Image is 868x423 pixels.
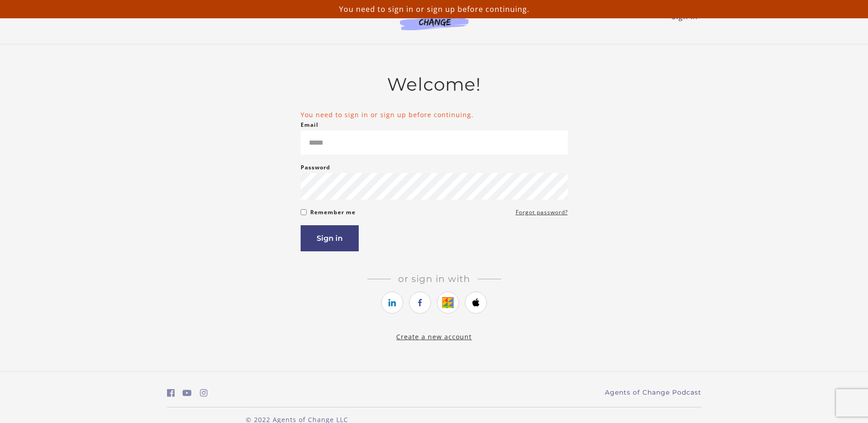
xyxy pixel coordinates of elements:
[200,389,208,397] i: https://www.instagram.com/agentsofchangeprep/ (Open in a new window)
[390,9,478,30] img: Agents of Change Logo
[391,273,478,284] span: Or sign in with
[167,389,175,397] i: https://www.facebook.com/groups/aswbtestprep (Open in a new window)
[381,292,403,314] a: https://courses.thinkific.com/users/auth/linkedin?ss%5Breferral%5D=&ss%5Buser_return_to%5D=%2Fcou...
[301,119,318,130] label: Email
[516,207,568,218] a: Forgot password?
[437,292,459,314] a: https://courses.thinkific.com/users/auth/google?ss%5Breferral%5D=&ss%5Buser_return_to%5D=%2Fcours...
[4,4,864,15] p: You need to sign in or sign up before continuing.
[183,389,192,397] i: https://www.youtube.com/c/AgentsofChangeTestPrepbyMeaganMitchell (Open in a new window)
[200,386,208,400] a: https://www.instagram.com/agentsofchangeprep/ (Open in a new window)
[605,388,701,397] a: Agents of Change Podcast
[396,332,472,341] a: Create a new account
[409,292,431,314] a: https://courses.thinkific.com/users/auth/facebook?ss%5Breferral%5D=&ss%5Buser_return_to%5D=%2Fcou...
[167,386,175,400] a: https://www.facebook.com/groups/aswbtestprep (Open in a new window)
[310,207,356,218] label: Remember me
[301,162,330,173] label: Password
[465,292,487,314] a: https://courses.thinkific.com/users/auth/apple?ss%5Breferral%5D=&ss%5Buser_return_to%5D=%2Fcourse...
[301,74,568,95] h2: Welcome!
[301,225,359,251] button: Sign in
[183,386,192,400] a: https://www.youtube.com/c/AgentsofChangeTestPrepbyMeaganMitchell (Open in a new window)
[301,110,568,119] li: You need to sign in or sign up before continuing.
